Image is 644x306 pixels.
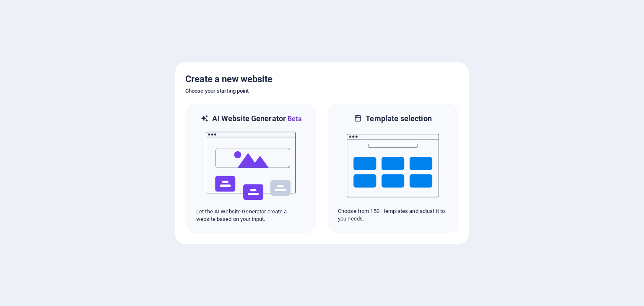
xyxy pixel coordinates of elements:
span: Beta [286,115,302,123]
h5: Create a new website [185,73,459,86]
div: AI Website GeneratorBetaaiLet the AI Website Generator create a website based on your input. [185,103,317,234]
h6: Template selection [366,114,431,124]
p: Let the AI Website Generator create a website based on your input. [196,208,306,223]
h6: Choose your starting point [185,86,459,96]
div: Template selectionChoose from 150+ templates and adjust it to you needs. [327,103,459,234]
h6: AI Website Generator [212,114,301,124]
img: ai [205,124,297,208]
p: Choose from 150+ templates and adjust it to you needs. [338,207,448,223]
